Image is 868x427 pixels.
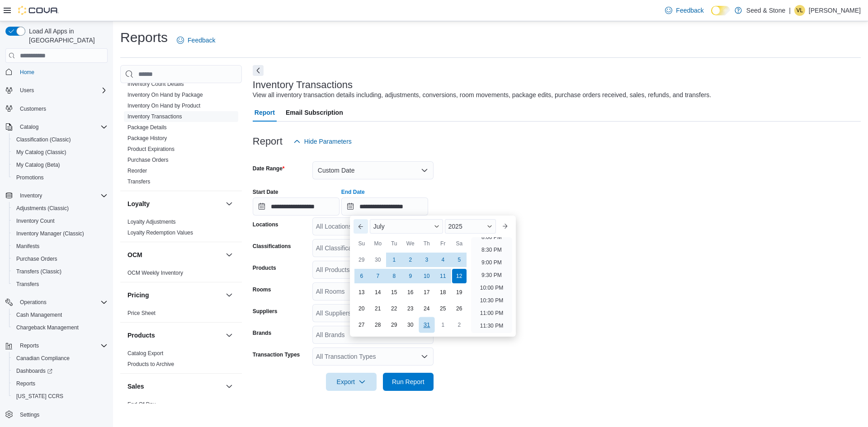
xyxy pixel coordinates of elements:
button: Export [326,373,377,391]
span: Customers [20,105,46,113]
div: We [403,236,418,251]
div: day-17 [420,285,434,300]
div: day-30 [371,253,385,267]
span: Inventory Count [13,216,108,226]
a: Package Details [127,124,167,131]
button: Inventory Manager (Classic) [9,227,111,240]
span: Canadian Compliance [16,355,70,362]
a: Reports [13,378,39,389]
span: Products to Archive [127,361,174,368]
span: [US_STATE] CCRS [16,393,63,400]
a: Promotions [13,172,47,183]
div: day-19 [452,285,467,300]
span: Catalog [16,122,108,132]
span: VL [797,5,803,16]
span: Inventory On Hand by Package [127,91,203,99]
button: Reports [9,377,111,390]
h3: Sales [127,382,144,391]
span: Inventory Count Details [127,80,184,88]
a: Feedback [661,1,707,19]
button: Custom Date [312,161,434,179]
span: Hide Parameters [304,137,352,146]
span: Settings [16,409,108,420]
a: Transfers [13,279,42,290]
div: day-1 [387,253,401,267]
span: Inventory [20,192,42,199]
a: Classification (Classic) [13,134,75,145]
p: | [789,5,791,16]
button: Transfers [9,278,111,291]
div: day-29 [387,318,401,332]
a: OCM Weekly Inventory [127,270,183,276]
label: Classifications [253,243,291,250]
button: Settings [2,408,111,421]
button: Hide Parameters [290,132,355,150]
div: day-30 [403,318,418,332]
button: Classification (Classic) [9,133,111,146]
button: Operations [16,297,50,308]
a: Customers [16,103,50,114]
span: Transfers [13,279,108,290]
span: July [373,223,385,230]
button: Catalog [2,121,111,133]
span: Catalog Export [127,350,163,357]
div: day-26 [452,301,467,316]
button: Chargeback Management [9,321,111,334]
label: Products [253,264,276,272]
span: Chargeback Management [16,324,79,331]
div: day-10 [420,269,434,283]
span: Loyalty Redemption Values [127,229,193,236]
span: Catalog [20,123,38,131]
span: Promotions [13,172,108,183]
a: Inventory On Hand by Product [127,103,200,109]
button: Pricing [224,290,235,300]
a: Dashboards [13,366,56,376]
div: day-3 [420,253,434,267]
span: Loyalty Adjustments [127,218,176,225]
span: Reports [13,378,108,389]
h3: Pricing [127,291,149,300]
a: Products to Archive [127,361,174,367]
a: Loyalty Redemption Values [127,230,193,236]
div: day-21 [371,301,385,316]
a: End Of Day [127,401,156,408]
div: day-14 [371,285,385,300]
button: Users [2,84,111,97]
img: Cova [18,6,59,15]
div: day-29 [354,253,369,267]
label: Suppliers [253,308,278,315]
a: Loyalty Adjustments [127,219,176,225]
span: 2025 [448,223,462,230]
button: Adjustments (Classic) [9,202,111,215]
div: Pricing [120,308,242,322]
span: Reorder [127,167,147,174]
div: day-31 [419,317,434,333]
span: My Catalog (Beta) [16,161,60,169]
button: Reports [16,340,42,351]
span: Inventory Count [16,217,55,225]
div: Tu [387,236,401,251]
span: End Of Day [127,401,156,408]
span: Cash Management [16,311,62,319]
a: Home [16,67,38,78]
h3: Report [253,136,283,147]
a: Manifests [13,241,43,252]
button: My Catalog (Classic) [9,146,111,159]
button: Products [127,331,222,340]
label: Rooms [253,286,271,293]
span: Purchase Orders [127,156,169,164]
a: My Catalog (Classic) [13,147,70,158]
span: Transfers (Classic) [13,266,108,277]
button: Manifests [9,240,111,253]
li: 9:00 PM [478,257,505,268]
a: Cash Management [13,310,66,320]
h3: Inventory Transactions [253,80,353,90]
span: Home [20,69,34,76]
span: Package History [127,135,167,142]
input: Press the down key to enter a popover containing a calendar. Press the escape key to close the po... [341,197,428,216]
span: Purchase Orders [13,253,108,264]
button: My Catalog (Beta) [9,159,111,171]
label: Transaction Types [253,351,300,358]
div: Inventory [120,57,242,191]
input: Dark Mode [711,6,730,15]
